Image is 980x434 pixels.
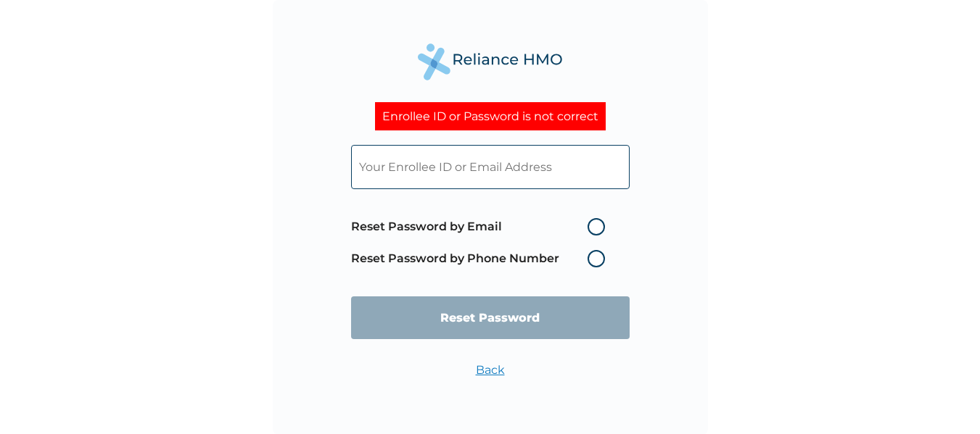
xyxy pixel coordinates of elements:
[351,250,612,267] label: Reset Password by Phone Number
[375,102,606,130] div: Enrollee ID or Password is not correct
[351,145,630,189] input: Your Enrollee ID or Email Address
[418,43,563,80] img: Reliance Health's Logo
[351,211,612,275] span: Password reset method
[351,296,630,339] input: Reset Password
[351,218,612,235] label: Reset Password by Email
[476,363,505,377] a: Back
